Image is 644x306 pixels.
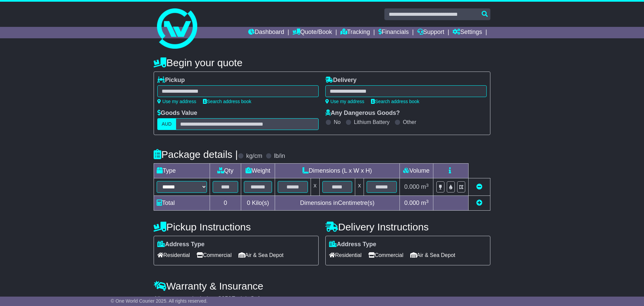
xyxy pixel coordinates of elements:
a: Dashboard [248,27,284,38]
span: Residential [157,250,190,260]
label: AUD [157,118,176,130]
h4: Warranty & Insurance [154,280,490,292]
a: Search address book [203,99,251,104]
label: lb/in [274,152,285,160]
label: Address Type [329,241,376,248]
a: Use my address [325,99,364,104]
td: Qty [210,164,241,178]
label: Address Type [157,241,205,248]
h4: Package details | [154,149,238,160]
sup: 3 [426,183,429,188]
label: Goods Value [157,110,197,117]
sup: 3 [426,199,429,204]
a: Use my address [157,99,196,104]
a: Support [417,27,444,38]
span: Air & Sea Depot [238,250,284,260]
td: Dimensions (L x W x H) [275,164,399,178]
label: kg/cm [246,152,262,160]
span: Commercial [368,250,403,260]
label: No [334,119,340,125]
span: Residential [329,250,362,260]
a: Financials [378,27,409,38]
div: All our quotes include a $ FreightSafe warranty. [154,295,490,303]
label: Lithium Battery [354,119,390,125]
label: Any Dangerous Goods? [325,110,400,117]
span: Air & Sea Depot [410,250,455,260]
td: 0 [210,196,241,211]
label: Pickup [157,77,185,84]
a: Add new item [476,200,482,206]
td: Total [154,196,210,211]
span: m [421,200,429,206]
span: 250 [221,295,231,302]
label: Delivery [325,77,357,84]
span: m [421,183,429,190]
a: Quote/Book [292,27,332,38]
span: Commercial [197,250,231,260]
a: Search address book [371,99,419,104]
a: Settings [452,27,482,38]
span: 0.000 [404,200,419,206]
td: Kilo(s) [241,196,275,211]
td: Weight [241,164,275,178]
label: Other [403,119,416,125]
span: 0 [247,200,250,206]
h4: Begin your quote [154,57,490,68]
h4: Pickup Instructions [154,221,319,232]
a: Tracking [340,27,370,38]
td: Type [154,164,210,178]
td: Dimensions in Centimetre(s) [275,196,399,211]
span: 0.000 [404,183,419,190]
a: Remove this item [476,183,482,190]
h4: Delivery Instructions [325,221,490,232]
td: Volume [399,164,433,178]
span: © One World Courier 2025. All rights reserved. [111,298,208,304]
td: x [311,178,319,196]
td: x [355,178,364,196]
